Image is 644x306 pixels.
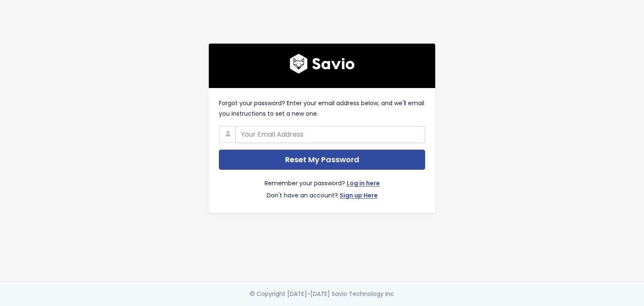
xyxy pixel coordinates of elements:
p: Forgot your password? Enter your email address below, and we'll email you instructions to set a n... [219,98,425,119]
div: © Copyright [DATE]-[DATE] Savio Technology Inc [250,289,394,299]
input: Reset My Password [219,150,425,170]
div: Remember your password? Don't have an account? [219,170,425,202]
input: Your Email Address [236,126,425,143]
a: Sign up Here [340,190,378,202]
a: Log in here [347,178,380,190]
img: logo600x187.a314fd40982d.png [290,54,355,74]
